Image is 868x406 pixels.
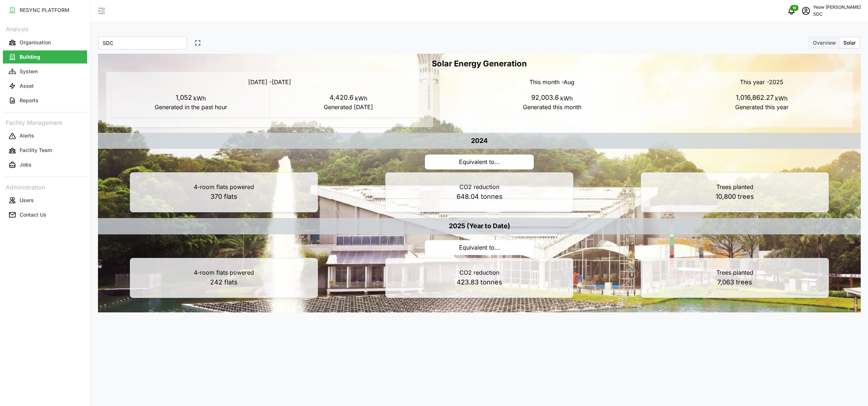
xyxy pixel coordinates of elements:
[716,183,753,192] p: Trees planted
[3,117,87,127] p: Facility Management
[3,4,87,17] button: RESYNC PLATFORM
[20,53,40,61] p: Building
[467,78,637,87] p: This month - Aug
[112,78,427,87] p: [DATE] - [DATE]
[194,268,254,277] p: 4-room flats powered
[3,50,87,63] button: Building
[192,94,206,103] p: kWh
[3,93,87,108] a: Reports
[3,143,87,158] a: Facility Team
[3,181,87,192] p: Administration
[784,4,799,18] button: notifications
[3,64,87,79] a: System
[459,268,499,277] p: CO2 reduction
[210,192,237,202] p: 370 flats
[20,39,51,46] p: Organisation
[193,38,203,48] button: Enter full screen
[3,158,87,172] a: Jobs
[176,93,192,103] p: 1,052
[676,78,847,87] p: This year - 2025
[118,103,264,112] p: Generated in the past hour
[717,277,752,288] p: 7,063 trees
[774,94,787,103] p: kWh
[20,211,46,218] p: Contact Us
[3,23,87,34] p: Analysis
[459,183,499,192] p: CO2 reduction
[425,155,534,169] p: Equivalent to...
[472,103,631,112] p: Generated this month
[20,132,34,139] p: Alerts
[3,65,87,78] button: System
[456,192,503,202] p: 648.04 tonnes
[456,277,502,288] p: 423.83 tonnes
[353,94,367,103] p: kWh
[20,197,34,204] p: Users
[3,159,87,172] button: Jobs
[3,50,87,64] a: Building
[813,4,861,11] p: Yeow [PERSON_NAME]
[843,40,856,46] span: Solar
[3,208,87,221] button: Contact Us
[3,130,87,143] button: Alerts
[3,79,87,93] a: Asset
[3,208,87,222] a: Contact Us
[793,5,797,11] span: 18
[716,268,753,277] p: Trees planted
[559,94,573,103] p: kWh
[3,36,87,49] button: Organisation
[682,103,841,112] p: Generated this year
[275,103,422,112] p: Generated [DATE]
[20,68,38,75] p: System
[813,40,836,46] span: Overview
[449,221,510,231] p: 2025 (Year to Date)
[3,94,87,107] button: Reports
[20,7,69,14] p: RESYNC PLATFORM
[813,11,861,18] p: SDC
[716,192,754,202] p: 10,800 trees
[3,144,87,157] button: Facility Team
[329,93,353,103] p: 4,420.6
[3,194,87,207] button: Users
[3,3,87,17] a: RESYNC PLATFORM
[3,79,87,93] button: Asset
[20,147,52,154] p: Facility Team
[471,136,488,146] p: 2024
[20,82,34,90] p: Asset
[210,277,238,288] p: 242 flats
[736,93,774,103] p: 1,016,862.27
[3,35,87,50] a: Organisation
[98,36,187,49] input: Select location
[425,240,534,255] p: Equivalent to...
[531,93,559,103] p: 92,003.6
[799,4,813,18] button: schedule
[3,129,87,143] a: Alerts
[20,161,32,168] p: Jobs
[194,183,254,192] p: 4-room flats powered
[98,54,861,69] h3: Solar Energy Generation
[3,193,87,208] a: Users
[20,97,38,104] p: Reports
